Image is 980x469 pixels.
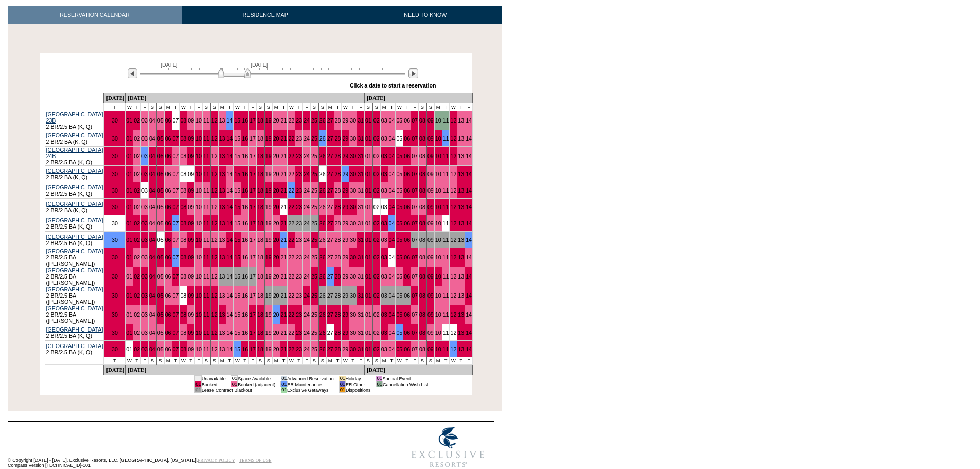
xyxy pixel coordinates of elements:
[219,117,225,124] a: 13
[180,171,186,177] a: 08
[157,117,164,124] a: 05
[404,171,410,177] a: 06
[112,204,118,210] a: 30
[257,187,263,194] a: 18
[211,153,218,159] a: 12
[8,6,182,24] a: RESERVATION CALENDAR
[112,135,118,142] a: 30
[443,187,449,194] a: 11
[126,153,132,159] a: 01
[195,171,202,177] a: 10
[126,135,132,142] a: 01
[149,187,155,194] a: 04
[257,153,263,159] a: 18
[450,153,456,159] a: 12
[157,171,164,177] a: 05
[112,117,118,124] a: 30
[365,204,371,210] a: 01
[195,204,202,210] a: 10
[381,171,387,177] a: 03
[373,204,380,210] a: 02
[234,187,240,194] a: 15
[350,117,356,124] a: 30
[458,171,464,177] a: 13
[443,204,449,210] a: 11
[389,171,395,177] a: 04
[195,220,202,227] a: 10
[211,187,218,194] a: 12
[450,204,456,210] a: 12
[381,135,387,142] a: 03
[165,135,171,142] a: 06
[419,187,425,194] a: 08
[281,187,287,194] a: 21
[273,135,279,142] a: 20
[466,187,472,194] a: 14
[404,117,410,124] a: 06
[404,153,410,159] a: 06
[250,135,256,142] a: 17
[466,171,472,177] a: 14
[365,171,371,177] a: 01
[288,117,294,124] a: 22
[195,153,202,159] a: 10
[141,204,148,210] a: 03
[273,187,279,194] a: 20
[311,204,317,210] a: 25
[165,117,171,124] a: 06
[112,187,118,194] a: 30
[296,135,302,142] a: 23
[412,171,418,177] a: 07
[288,187,294,194] a: 22
[250,171,256,177] a: 17
[335,135,341,142] a: 28
[273,153,279,159] a: 20
[265,204,272,210] a: 19
[396,171,402,177] a: 05
[149,204,155,210] a: 04
[149,153,155,159] a: 04
[288,204,294,210] a: 22
[134,153,140,159] a: 02
[250,204,256,210] a: 17
[227,153,233,159] a: 14
[381,187,387,194] a: 03
[419,135,425,142] a: 08
[435,187,441,194] a: 10
[373,117,380,124] a: 02
[165,187,171,194] a: 06
[141,171,148,177] a: 03
[46,111,103,124] a: [GEOGRAPHIC_DATA] 23B
[211,117,218,124] a: 12
[165,153,171,159] a: 06
[389,135,395,142] a: 04
[257,117,263,124] a: 18
[257,171,263,177] a: 18
[141,117,148,124] a: 03
[319,135,326,142] a: 26
[466,117,472,124] a: 14
[173,153,179,159] a: 07
[412,135,418,142] a: 07
[396,187,402,194] a: 05
[219,187,225,194] a: 13
[342,135,348,142] a: 29
[427,153,434,159] a: 09
[173,187,179,194] a: 07
[46,168,103,174] a: [GEOGRAPHIC_DATA]
[396,204,402,210] a: 05
[335,187,341,194] a: 28
[304,135,310,142] a: 24
[242,117,248,124] a: 16
[311,117,317,124] a: 25
[404,187,410,194] a: 06
[358,187,364,194] a: 31
[242,153,248,159] a: 16
[234,153,240,159] a: 15
[435,135,441,142] a: 10
[373,153,380,159] a: 02
[112,171,118,177] a: 30
[419,171,425,177] a: 08
[173,204,179,210] a: 07
[396,135,402,142] a: 05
